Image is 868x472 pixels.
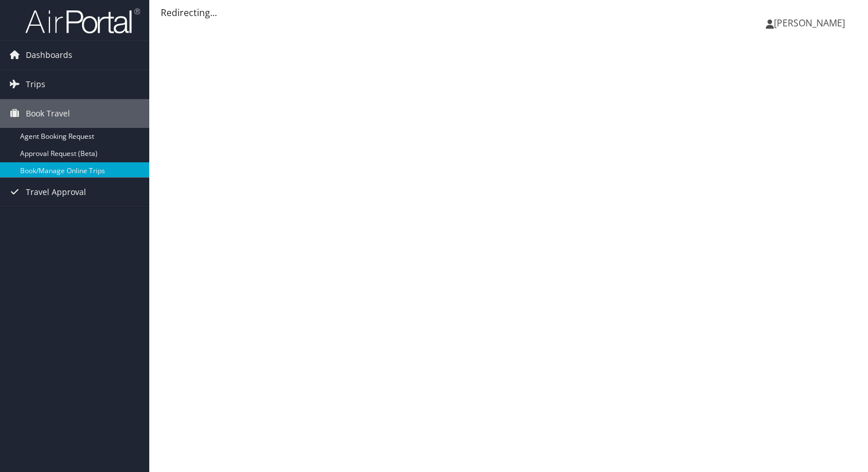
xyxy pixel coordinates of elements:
a: [PERSON_NAME] [766,6,857,40]
span: [PERSON_NAME] [774,17,845,29]
span: Trips [26,70,45,99]
span: Travel Approval [26,178,86,206]
span: Dashboards [26,41,72,69]
span: Book Travel [26,99,70,128]
div: Redirecting... [161,6,857,19]
img: airportal-logo.png [25,7,140,34]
